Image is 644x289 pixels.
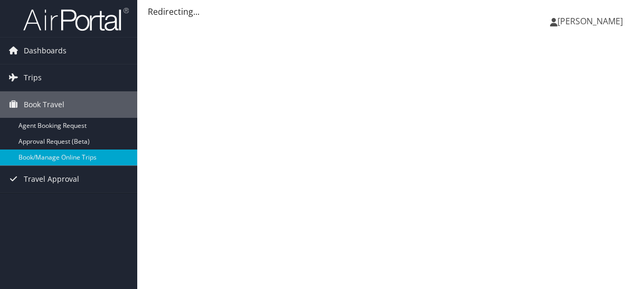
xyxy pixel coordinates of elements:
span: Dashboards [24,38,67,64]
span: Travel Approval [24,166,79,192]
span: Book Travel [24,91,64,118]
div: Redirecting... [148,5,633,18]
a: [PERSON_NAME] [550,5,633,37]
span: [PERSON_NAME] [557,15,623,27]
span: Trips [24,64,42,91]
img: airportal-logo.png [23,7,129,32]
